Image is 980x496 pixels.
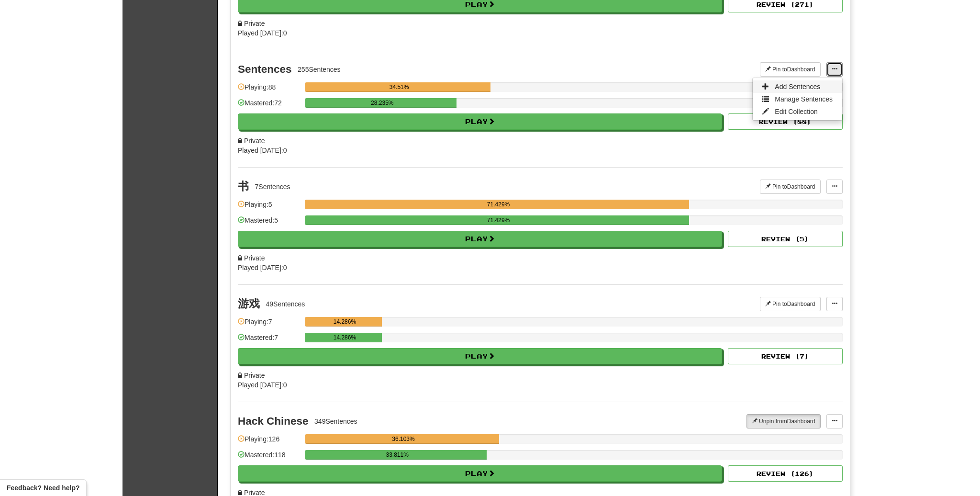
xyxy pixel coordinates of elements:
[775,83,820,90] span: Add Sentences
[238,63,292,75] div: Sentences
[308,200,689,209] div: 71.429%
[728,465,843,482] button: Review (126)
[238,264,287,271] span: Played [DATE]: 0
[238,253,843,263] div: Private
[7,483,79,493] span: Open feedback widget
[238,434,300,450] div: Playing: 126
[238,317,300,333] div: Playing: 7
[238,29,287,37] span: Played [DATE]: 0
[238,348,722,364] button: Play
[308,98,457,108] div: 28.235%
[308,450,487,460] div: 33.811%
[238,215,300,231] div: Mastered: 5
[238,147,287,154] span: Played [DATE]: 0
[308,82,490,92] div: 34.51%
[314,417,357,426] div: 349 Sentences
[238,333,300,349] div: Mastered: 7
[746,414,821,428] button: Unpin fromDashboard
[238,298,260,310] div: 游戏
[298,65,341,74] div: 255 Sentences
[238,371,843,380] div: Private
[308,333,381,342] div: 14.286%
[238,200,300,215] div: Playing: 5
[775,95,833,103] span: Manage Sentences
[308,317,381,327] div: 14.286%
[308,434,499,444] div: 36.103%
[728,348,843,364] button: Review (7)
[238,180,249,192] div: 书
[238,465,722,482] button: Play
[238,450,300,466] div: Mastered: 118
[775,108,818,115] span: Edit Collection
[728,231,843,247] button: Review (5)
[238,381,287,389] span: Played [DATE]: 0
[753,93,842,105] a: Manage Sentences
[238,98,300,114] div: Mastered: 72
[255,182,290,192] div: 7 Sentences
[266,299,305,309] div: 49 Sentences
[760,180,821,194] button: Pin toDashboard
[238,19,843,28] div: Private
[238,415,309,427] div: Hack Chinese
[238,231,722,247] button: Play
[760,62,821,77] button: Pin toDashboard
[753,80,842,93] a: Add Sentences
[308,215,689,225] div: 71.429%
[238,82,300,98] div: Playing: 88
[238,113,722,130] button: Play
[238,136,843,146] div: Private
[760,297,821,311] button: Pin toDashboard
[753,105,842,118] a: Edit Collection
[728,113,843,130] button: Review (88)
